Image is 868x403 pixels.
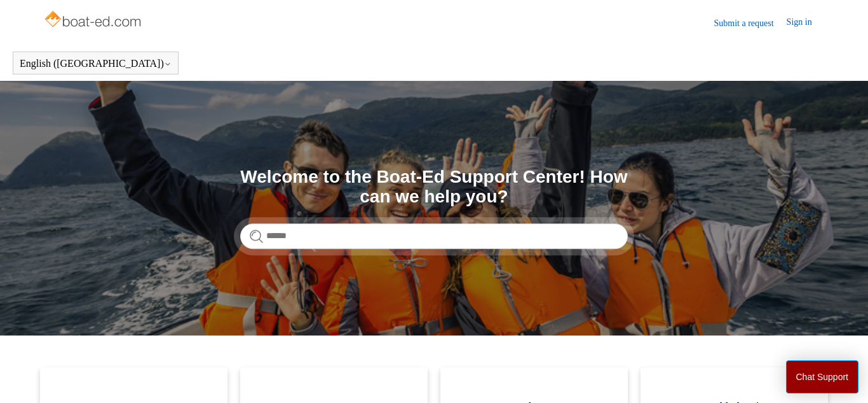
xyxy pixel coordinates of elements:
[240,223,628,249] input: Search
[20,58,172,69] button: English ([GEOGRAPHIC_DATA])
[43,8,144,33] img: Boat-Ed Help Center home page
[786,360,859,393] button: Chat Support
[714,17,787,30] a: Submit a request
[787,15,825,31] a: Sign in
[240,167,628,207] h1: Welcome to the Boat-Ed Support Center! How can we help you?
